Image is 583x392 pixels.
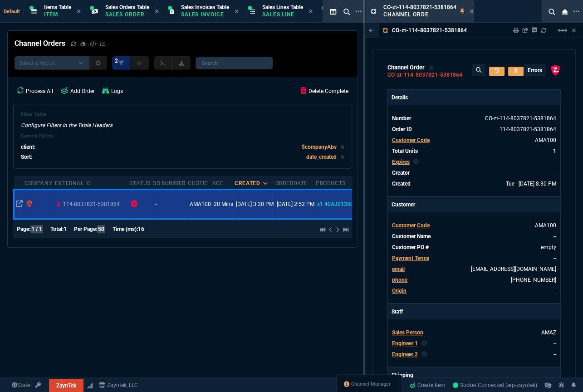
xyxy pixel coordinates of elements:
[392,275,557,284] tr: +1 346-307-9643 # 86045
[235,8,239,15] nx-icon: Close Tab
[262,4,303,10] span: Sales Lines Table
[30,225,43,233] span: 1 / 1
[392,170,410,176] span: Creator
[453,381,537,389] a: S3qj-ivAuUjOlEOyAAFe
[392,222,430,229] span: Customer Code
[554,340,556,347] a: --
[392,288,407,294] a: Origin
[392,339,557,348] tr: undefined
[554,288,556,294] span: --
[392,265,557,274] tr: 7nd3ltjsm8kxz6c@marketplace.amazon.com
[317,200,366,208] span: x1 40AJ0135US-RF
[506,181,556,187] span: 2025-09-09T20:30:03.737Z
[235,180,260,187] div: Created
[535,137,556,143] a: AMA100
[421,350,427,358] nx-icon: Clear selected rep
[21,143,35,151] p: client:
[57,82,98,100] a: Add Order
[383,4,456,10] span: CO-zt-114-8037821-5381864
[275,180,307,187] div: OrderDate
[557,25,568,36] mat-icon: Example home icon
[55,180,91,187] div: External Id
[388,197,560,212] p: Customer
[74,226,97,232] span: Per Page:
[392,244,429,250] span: Customer PO #
[262,11,303,18] p: Sales Line
[64,226,67,232] span: 1
[297,82,352,100] a: Delete Complete
[453,382,537,388] span: Socket Connected (erp-zayntek)
[392,27,466,34] p: CO-zt-114-8037821-5381864
[196,57,273,69] input: Search
[387,64,435,71] div: channel order
[508,67,524,76] a: View Order in amz
[138,226,144,232] span: 16
[470,8,474,15] nx-icon: Close Tab
[21,112,344,118] h6: Filter Table
[392,233,431,240] span: Customer Name
[9,381,33,389] a: Global State
[355,7,362,16] nx-icon: Open New Tab
[500,126,556,132] a: See Marketplace Order
[392,179,557,188] tr: undefined
[388,367,560,383] p: Shipping
[392,137,430,143] span: Customer Code
[105,11,149,18] p: Sales Order
[392,159,410,165] span: Expires
[428,64,435,71] div: Add to Watchlist
[485,115,556,122] span: See Marketplace Order
[471,266,556,272] a: [EMAIL_ADDRESS][DOMAIN_NAME]
[554,351,556,358] a: --
[554,233,556,240] a: --
[392,255,429,261] span: Payment Terms
[559,6,571,17] nx-icon: Close Workbench
[190,201,211,207] span: AMA100
[528,67,542,74] p: errors
[212,180,224,187] div: Age
[113,226,138,232] span: Time (ms):
[369,27,374,34] nx-icon: Back to Table
[554,170,556,176] span: --
[63,201,119,207] span: 114-8037821-5381864
[511,277,556,283] a: +1 346-307-9643 # 86045
[309,8,313,15] nx-icon: Close Tab
[392,126,412,132] span: Order ID
[96,381,141,389] a: msbcCompanyName
[44,11,71,18] p: Item
[406,378,449,392] a: Create Item
[392,243,557,252] tr: undefined
[392,114,557,123] tr: See Marketplace Order
[188,180,208,187] div: CustID
[129,180,151,187] div: Status
[50,226,64,232] span: Total:
[21,121,344,129] p: Configure Filters in the Table Headers
[388,304,560,319] p: Staff
[77,8,81,15] nx-icon: Close Tab
[392,266,405,272] span: email
[44,4,71,10] span: Items Table
[181,11,226,18] p: Sales Invoice
[235,190,275,219] td: [DATE] 3:30 PM
[392,115,411,122] span: Number
[489,67,505,76] a: return channel order to original state
[392,277,407,283] span: phone
[33,381,44,389] a: API TOKEN
[392,329,423,336] span: Sales Person
[392,147,557,156] tr: undefined
[155,8,159,15] nx-icon: Close Tab
[24,180,52,187] div: company
[115,57,118,64] span: 2
[275,190,315,219] td: [DATE] 2:52 PM
[392,232,557,241] tr: undefined
[392,125,557,134] tr: See Marketplace Order
[387,74,462,76] div: CO-zt-114-8037821-5381864
[388,90,560,105] p: Details
[413,158,419,166] nx-icon: Clear selected rep
[340,6,353,17] nx-icon: Search
[316,180,346,187] div: Products
[421,339,427,348] nx-icon: Clear selected rep
[15,38,65,49] h4: Channel Orders
[13,82,57,100] a: Process All
[392,168,557,177] tr: undefined
[17,226,30,232] span: Page:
